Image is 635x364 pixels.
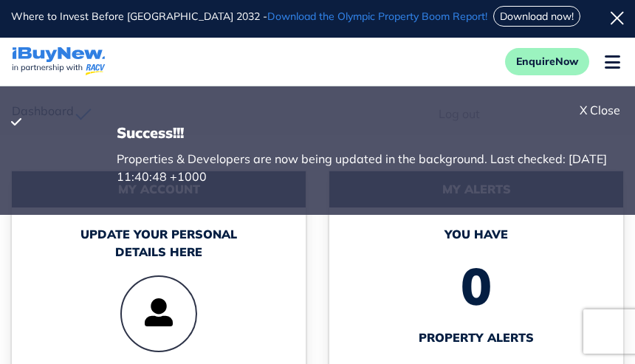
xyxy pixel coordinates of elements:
[344,243,608,329] span: 0
[555,55,578,68] span: Now
[344,225,608,243] span: You have
[344,329,608,346] span: property alerts
[12,44,106,80] a: navigations
[27,225,291,261] div: Update your personal details here
[12,47,106,76] img: logo
[11,10,490,23] span: Where to Invest Before [GEOGRAPHIC_DATA] 2032 -
[117,150,624,185] div: Properties & Developers are now being updated in the background. Last checked: [DATE] 11:40:48 +1000
[505,48,589,75] button: EnquireNow
[580,101,620,119] div: X Close
[120,275,197,352] img: user
[117,116,624,150] div: success!!!
[493,6,580,27] button: Download now!
[589,52,623,72] button: Toggle navigation
[267,10,487,23] span: Download the Olympic Property Boom Report!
